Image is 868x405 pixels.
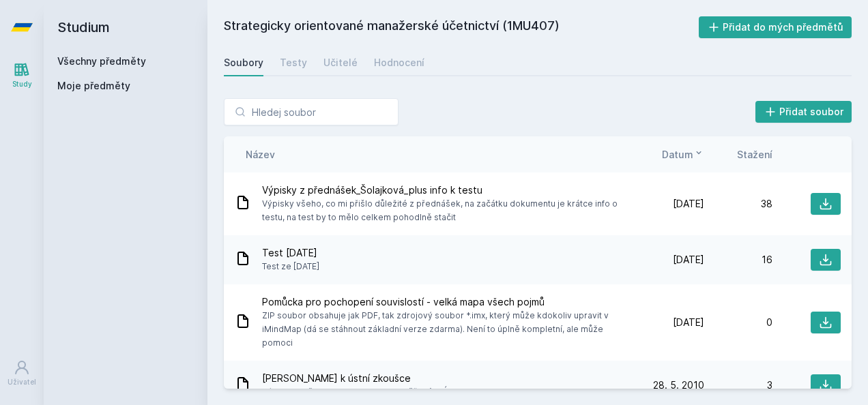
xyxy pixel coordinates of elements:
[246,147,275,162] button: Název
[374,56,424,70] div: Hodnocení
[3,55,41,96] a: Study
[8,377,36,387] div: Uživatel
[704,316,772,329] div: 0
[374,49,424,76] a: Hodnocení
[262,309,631,350] span: ZIP soubor obsahuje jak PDF, tak zdrojový soubor *.imx, který může kdokoliv upravit v iMindMap (d...
[673,316,704,329] span: [DATE]
[699,16,852,38] button: Přidat do mých předmětů
[224,49,263,76] a: Soubory
[323,49,358,76] a: Učitelé
[57,55,146,67] a: Všechny předměty
[323,56,358,70] div: Učitelé
[224,16,699,38] h2: Strategicky orientované manažerské účetnictví (1MU407)
[704,253,772,267] div: 16
[704,378,772,392] div: 3
[262,246,319,260] span: Test [DATE]
[262,385,448,399] span: Výpisky z učebnice Strategicky zaměřené MÚ
[262,372,448,385] span: [PERSON_NAME] k ústní zkoušce
[662,147,693,162] span: Datum
[262,183,631,197] span: Výpisky z přednášek_Šolajková_plus info k testu
[262,295,631,309] span: Pomůcka pro pochopení souvislostí - velká mapa všech pojmů
[57,79,130,93] span: Moje předměty
[673,197,704,211] span: [DATE]
[662,147,704,162] button: Datum
[262,197,631,224] span: Výpisky všeho, co mi přišlo důležité z přednášek, na začátku dokumentu je krátce info o testu, na...
[224,56,263,70] div: Soubory
[280,49,307,76] a: Testy
[3,352,41,394] a: Uživatel
[262,260,319,273] span: Test ze [DATE]
[224,98,399,125] input: Hledej soubor
[737,147,772,162] button: Stažení
[704,197,772,211] div: 38
[755,101,852,123] button: Přidat soubor
[12,79,32,89] div: Study
[653,378,704,392] span: 28. 5. 2010
[673,253,704,267] span: [DATE]
[280,56,307,70] div: Testy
